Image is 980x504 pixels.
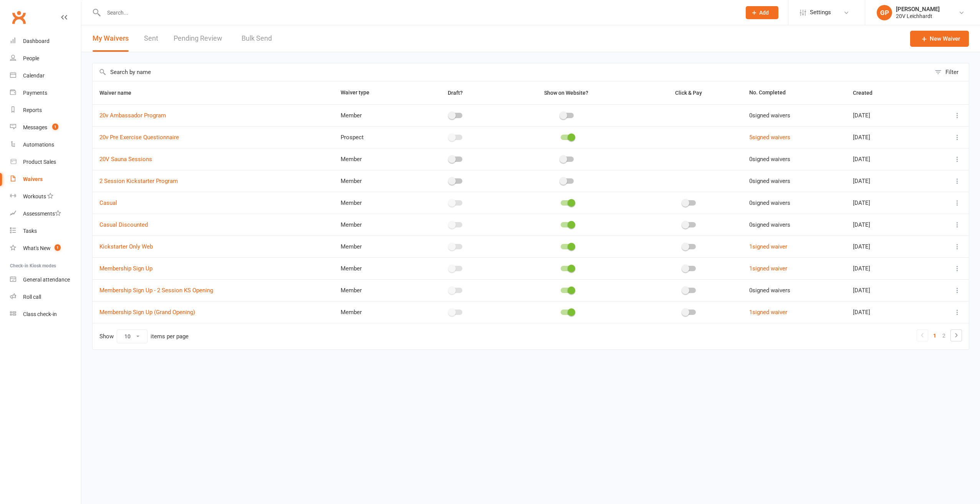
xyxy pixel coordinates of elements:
a: What's New1 [10,240,81,257]
a: Product Sales [10,153,81,171]
div: Messages [23,124,47,130]
td: Member [334,214,414,236]
div: Workouts [23,193,46,199]
td: Member [334,170,414,192]
a: Tasks [10,222,81,240]
td: Member [334,104,414,126]
span: Created [853,90,881,96]
div: Dashboard [23,38,50,44]
div: Assessments [23,211,61,217]
span: 0 signed waivers [749,156,790,163]
span: Show on Website? [544,90,588,96]
input: Search... [101,7,736,18]
span: Click & Pay [675,90,702,96]
td: [DATE] [846,148,925,170]
div: People [23,55,39,61]
a: Automations [10,136,81,153]
a: 2 Session Kickstarter Program [99,178,178,184]
td: [DATE] [846,192,925,214]
button: Draft? [441,88,471,97]
td: Member [334,279,414,301]
div: Class check-in [23,311,57,317]
div: [PERSON_NAME] [896,6,940,13]
td: Member [334,257,414,279]
span: 1 [52,124,58,130]
a: 2 [939,330,949,341]
a: Sent [144,25,158,52]
td: [DATE] [846,301,925,323]
td: [DATE] [846,104,925,126]
a: Membership Sign Up [99,265,152,272]
span: 0 signed waivers [749,112,790,119]
td: [DATE] [846,236,925,257]
span: Add [759,10,769,16]
a: Waivers [10,171,81,188]
input: Search by name [93,63,931,81]
span: 0 signed waivers [749,199,790,206]
a: 20v Pre Exercise Questionnaire [99,134,179,141]
td: [DATE] [846,126,925,148]
td: Member [334,236,414,257]
a: 1signed waiver [749,309,787,316]
span: 0 signed waivers [749,178,790,184]
button: Waiver name [99,88,140,97]
div: Waivers [23,176,43,182]
div: Product Sales [23,159,56,165]
button: Created [853,88,881,97]
span: 1 [55,244,61,251]
div: Calendar [23,72,45,79]
a: Class kiosk mode [10,306,81,323]
a: Assessments [10,205,81,222]
td: [DATE] [846,214,925,236]
a: 1 [930,330,939,341]
td: [DATE] [846,170,925,192]
a: Dashboard [10,33,81,50]
a: 1signed waiver [749,243,787,250]
a: Casual [99,199,117,206]
div: What's New [23,245,51,251]
button: Show on Website? [537,88,597,97]
div: Show [99,329,189,343]
a: 5signed waivers [749,134,790,141]
a: Messages 1 [10,119,81,136]
a: Calendar [10,67,81,84]
button: Filter [931,63,969,81]
div: Filter [945,68,958,77]
a: 20V Sauna Sessions [99,156,152,163]
a: Membership Sign Up - 2 Session KS Opening [99,287,213,294]
div: GP [877,5,892,20]
a: Payments [10,84,81,102]
a: People [10,50,81,67]
th: Waiver type [334,81,414,104]
td: Member [334,301,414,323]
td: Member [334,148,414,170]
div: Tasks [23,228,37,234]
a: Workouts [10,188,81,205]
div: Automations [23,142,54,148]
div: 20V Leichhardt [896,13,940,20]
span: Settings [810,4,831,21]
span: 0 signed waivers [749,221,790,228]
div: Payments [23,90,47,96]
a: Clubworx [9,8,28,27]
div: Reports [23,107,42,113]
a: Membership Sign Up (Grand Opening) [99,309,195,316]
td: Prospect [334,126,414,148]
button: Add [746,6,778,19]
a: 20v Ambassador Program [99,112,166,119]
a: Reports [10,102,81,119]
a: Roll call [10,288,81,306]
a: Kickstarter Only Web [99,243,153,250]
td: [DATE] [846,279,925,301]
a: Bulk Send [242,25,272,52]
span: Draft? [448,90,463,96]
a: Casual Discounted [99,221,148,228]
button: Click & Pay [668,88,710,97]
div: Roll call [23,294,41,300]
a: 1signed waiver [749,265,787,272]
div: items per page [151,333,189,340]
th: No. Completed [742,81,846,104]
span: Waiver name [99,90,140,96]
a: General attendance kiosk mode [10,271,81,288]
a: New Waiver [910,31,969,47]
